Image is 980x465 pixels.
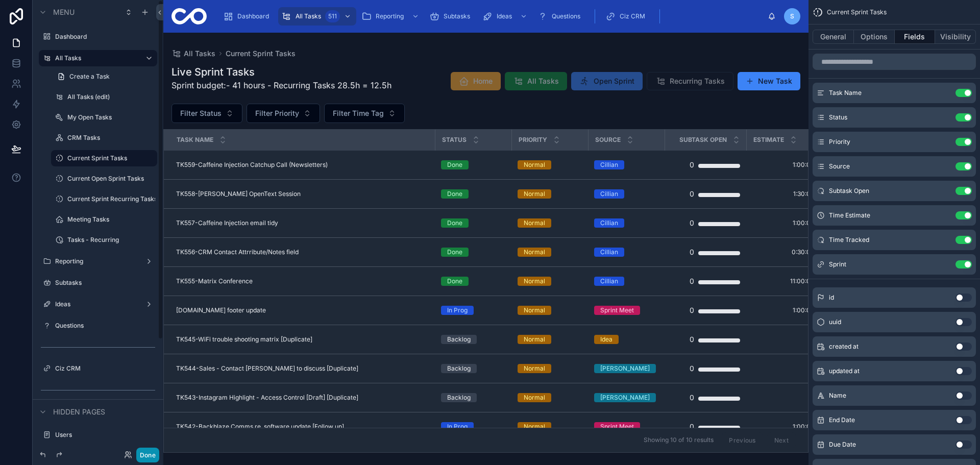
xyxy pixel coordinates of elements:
[55,300,141,308] label: Ideas
[67,154,151,162] label: Current Sprint Tasks
[53,407,105,417] span: Hidden pages
[519,136,547,144] span: Priority
[479,7,532,26] a: Ideas
[426,7,477,26] a: Subtasks
[237,12,269,20] span: Dashboard
[829,211,870,219] span: Time Estimate
[296,12,321,20] span: All Tasks
[829,293,834,302] span: id
[171,8,207,25] img: App logo
[829,416,855,424] span: End Date
[644,436,714,445] span: Showing 10 of 10 results
[753,136,784,144] span: Estimate
[67,195,155,203] label: Current Sprint Recurring Tasks
[534,7,587,26] a: Questions
[829,391,846,400] span: Name
[53,7,75,17] span: Menu
[829,342,859,351] span: created at
[51,68,157,85] a: Create a Task
[55,322,155,330] label: Questions
[55,33,155,41] label: Dashboard
[497,12,512,20] span: Ideas
[829,367,860,375] span: updated at
[829,138,850,146] span: Priority
[595,136,621,144] span: Source
[813,30,854,44] button: General
[895,30,936,44] button: Fields
[444,12,470,20] span: Subtasks
[829,260,846,268] span: Sprint
[829,113,847,121] span: Status
[829,318,841,326] span: uuid
[790,12,794,20] span: S
[935,30,976,44] button: Visibility
[55,257,141,265] label: Reporting
[55,431,155,439] label: Users
[376,12,404,20] span: Reporting
[177,136,213,144] span: Task Name
[55,279,155,287] label: Subtasks
[829,440,856,449] span: Due Date
[552,12,580,20] span: Questions
[215,5,768,28] div: scrollable content
[829,162,850,170] span: Source
[67,175,155,183] label: Current Open Sprint Tasks
[67,134,155,142] label: CRM Tasks
[679,136,727,144] span: Subtask Open
[829,236,869,244] span: Time Tracked
[69,72,110,81] span: Create a Task
[220,7,276,26] a: Dashboard
[55,54,137,62] label: All Tasks
[325,10,340,22] div: 511
[136,448,159,462] button: Done
[854,30,895,44] button: Options
[358,7,424,26] a: Reporting
[67,236,155,244] label: Tasks - Recurring
[55,364,155,373] label: Ciz CRM
[829,187,869,195] span: Subtask Open
[67,215,155,224] label: Meeting Tasks
[829,89,862,97] span: Task Name
[620,12,645,20] span: Ciz CRM
[278,7,356,26] a: All Tasks511
[827,8,887,16] span: Current Sprint Tasks
[67,93,155,101] label: All Tasks (edit)
[442,136,467,144] span: Status
[67,113,155,121] label: My Open Tasks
